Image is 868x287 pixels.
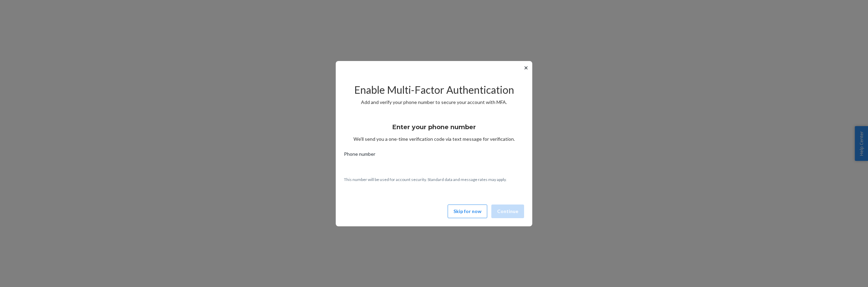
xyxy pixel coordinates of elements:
button: Skip for now [448,205,487,218]
h2: Enable Multi-Factor Authentication [344,84,524,95]
p: This number will be used for account security. Standard data and message rates may apply. [344,177,524,182]
p: Add and verify your phone number to secure your account with MFA. [344,99,524,106]
button: ✕ [522,64,530,72]
div: We’ll send you a one-time verification code via text message for verification. [344,117,524,142]
h3: Enter your phone number [392,123,476,132]
button: Continue [491,205,524,218]
span: Phone number [344,151,375,160]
